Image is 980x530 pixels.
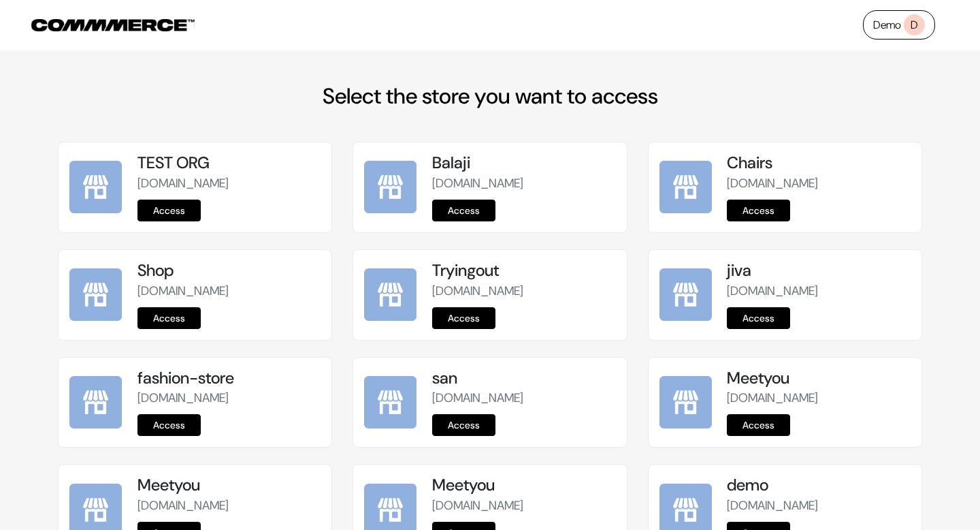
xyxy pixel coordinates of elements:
[69,268,122,321] img: Shop
[727,153,910,173] h5: Chairs
[432,476,615,495] h5: Meetyou
[659,376,712,428] img: Meetyou
[432,200,495,221] a: Access
[69,376,122,428] img: fashion-store
[364,161,416,213] img: Balaji
[69,161,122,213] img: TEST ORG
[137,476,321,495] h5: Meetyou
[727,476,910,495] h5: demo
[432,369,615,388] h5: san
[727,369,910,388] h5: Meetyou
[137,174,321,193] p: [DOMAIN_NAME]
[137,414,201,436] a: Access
[137,389,321,407] p: [DOMAIN_NAME]
[432,497,615,515] p: [DOMAIN_NAME]
[432,307,495,329] a: Access
[863,10,935,40] a: DemoD
[727,389,910,407] p: [DOMAIN_NAME]
[432,261,615,281] h5: Tryingout
[432,414,495,436] a: Access
[432,174,615,193] p: [DOMAIN_NAME]
[58,83,922,109] h2: Select the store you want to access
[904,14,925,35] span: D
[137,200,201,221] a: Access
[432,389,615,407] p: [DOMAIN_NAME]
[364,376,416,428] img: san
[659,161,712,213] img: Chairs
[727,174,910,193] p: [DOMAIN_NAME]
[727,200,790,221] a: Access
[727,282,910,300] p: [DOMAIN_NAME]
[727,497,910,515] p: [DOMAIN_NAME]
[727,261,910,281] h5: jiva
[137,153,321,173] h5: TEST ORG
[137,261,321,281] h5: Shop
[727,414,790,436] a: Access
[432,282,615,300] p: [DOMAIN_NAME]
[137,307,201,329] a: Access
[137,282,321,300] p: [DOMAIN_NAME]
[137,497,321,515] p: [DOMAIN_NAME]
[727,307,790,329] a: Access
[364,268,416,321] img: Tryingout
[137,369,321,388] h5: fashion-store
[659,268,712,321] img: jiva
[432,153,615,173] h5: Balaji
[31,19,195,31] img: COMMMERCE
